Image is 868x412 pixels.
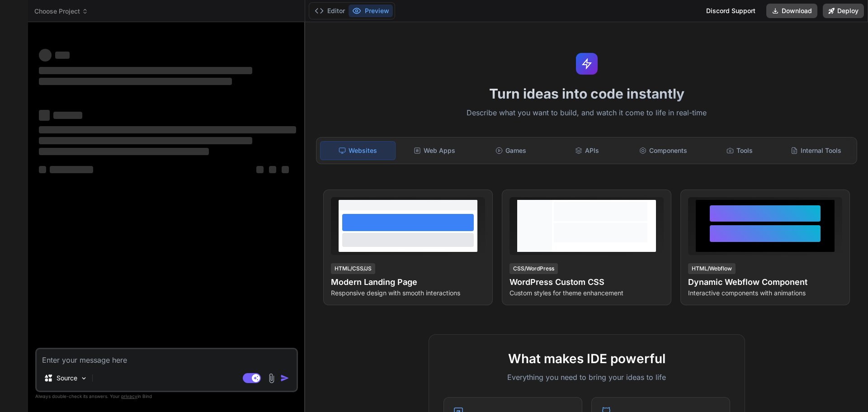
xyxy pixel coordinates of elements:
[688,276,842,289] h4: Dynamic Webflow Component
[443,349,730,368] h2: What makes IDE powerful
[311,107,863,119] p: Describe what you want to build, and watch it come to life in real-time
[509,263,558,274] div: CSS/WordPress
[57,374,77,383] p: Source
[39,166,46,173] span: ‌
[331,289,485,298] p: Responsive design with smooth interactions
[39,148,209,155] span: ‌
[282,166,289,173] span: ‌
[766,4,817,18] button: Download
[701,4,761,18] div: Discord Support
[311,5,349,17] button: Editor
[39,110,50,121] span: ‌
[688,289,842,298] p: Interactive components with animations
[80,374,88,382] img: Pick Models
[39,137,252,144] span: ‌
[823,4,864,18] button: Deploy
[688,263,736,274] div: HTML/Webflow
[50,166,93,173] span: ‌
[39,78,232,85] span: ‌
[703,141,777,160] div: Tools
[34,7,88,16] span: Choose Project
[35,392,298,401] p: Always double-check its answers. Your in Bind
[474,141,548,160] div: Games
[39,67,252,74] span: ‌
[269,166,276,173] span: ‌
[331,276,485,289] h4: Modern Landing Page
[626,141,701,160] div: Components
[55,52,70,59] span: ‌
[509,276,664,289] h4: WordPress Custom CSS
[320,141,396,160] div: Websites
[550,141,624,160] div: APIs
[311,85,863,102] h1: Turn ideas into code instantly
[256,166,264,173] span: ‌
[53,112,82,119] span: ‌
[266,373,277,384] img: attachment
[39,126,296,133] span: ‌
[397,141,472,160] div: Web Apps
[280,374,289,383] img: icon
[509,289,664,298] p: Custom styles for theme enhancement
[443,372,730,383] p: Everything you need to bring your ideas to life
[349,5,393,17] button: Preview
[331,263,375,274] div: HTML/CSS/JS
[39,49,52,62] span: ‌
[778,141,853,160] div: Internal Tools
[121,393,137,399] span: privacy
